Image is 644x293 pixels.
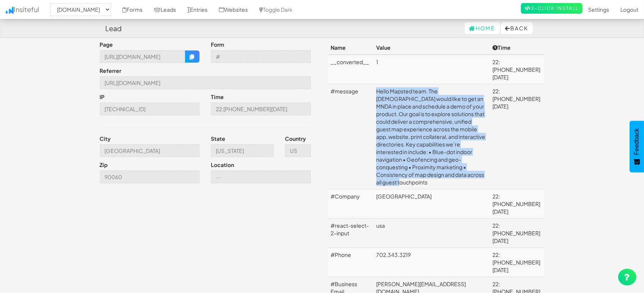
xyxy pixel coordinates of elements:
[6,7,14,14] img: icon.png
[521,3,582,14] a: 2-Click Install
[633,128,640,155] span: Feedback
[100,67,122,74] label: Referrer
[328,248,373,277] td: #Phone
[211,144,274,157] input: --
[373,84,489,189] td: Hello Mapsted team. The [DEMOGRAPHIC_DATA] would like to get an MNDA in place and schedule a demo...
[106,25,122,32] h4: Lead
[489,219,544,248] td: 22:[PHONE_NUMBER][DATE]
[328,55,373,84] td: __converted__
[373,248,489,277] td: 702.343.3219
[100,135,111,142] label: City
[489,189,544,219] td: 22:[PHONE_NUMBER][DATE]
[100,93,105,101] label: IP
[100,170,200,183] input: --
[285,144,311,157] input: --
[211,50,311,63] input: --
[328,189,373,219] td: #Company
[211,102,311,115] input: --
[373,189,489,219] td: [GEOGRAPHIC_DATA]
[489,55,544,84] td: 22:[PHONE_NUMBER][DATE]
[211,170,311,183] input: --
[100,102,200,115] input: --
[211,41,224,48] label: Form
[100,50,186,63] input: --
[630,121,644,172] button: Feedback - Show survey
[501,22,533,34] button: Back
[328,41,373,55] th: Name
[373,219,489,248] td: usa
[489,248,544,277] td: 22:[PHONE_NUMBER][DATE]
[211,161,234,169] label: Location
[465,22,500,34] a: Home
[373,55,489,84] td: 1
[100,144,200,157] input: --
[100,76,311,89] input: --
[285,135,306,142] label: Country
[100,161,108,169] label: Zip
[489,84,544,189] td: 22:[PHONE_NUMBER][DATE]
[328,219,373,248] td: #react-select-2-input
[489,41,544,55] th: Time
[373,41,489,55] th: Value
[328,84,373,189] td: #message
[211,135,225,142] label: State
[211,93,224,101] label: Time
[100,41,113,48] label: Page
